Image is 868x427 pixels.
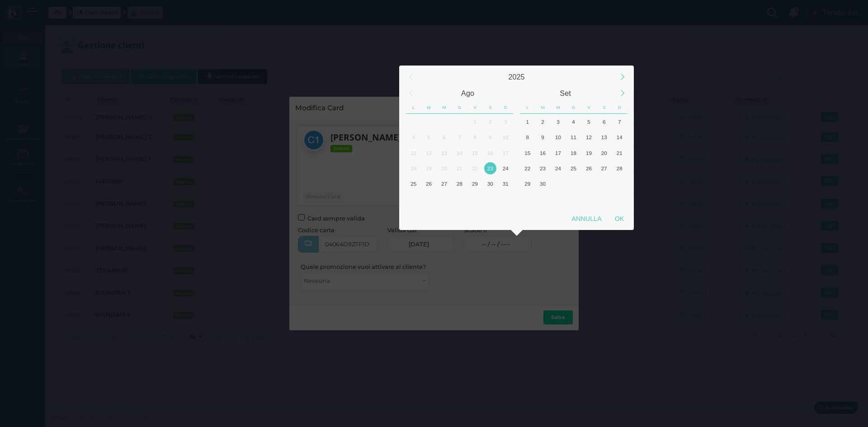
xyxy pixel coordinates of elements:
[551,145,566,160] div: Mercoledì, Settembre 17
[613,67,632,87] div: Next Year
[498,130,513,145] div: Domenica, Agosto 10
[596,101,612,114] div: Sabato
[537,131,549,143] div: 9
[407,178,420,190] div: 25
[484,178,496,190] div: 30
[521,116,533,128] div: 1
[583,162,595,174] div: 26
[498,114,513,129] div: Domenica, Agosto 3
[581,160,596,176] div: Venerdì, Settembre 26
[484,131,496,143] div: 9
[498,101,513,114] div: Domenica
[401,67,420,87] div: Previous Year
[407,131,420,143] div: 4
[552,162,564,174] div: 24
[520,114,535,129] div: Lunedì, Settembre 1
[581,114,596,129] div: Venerdì, Settembre 5
[613,84,632,103] div: Next Month
[596,176,612,192] div: Sabato, Ottobre 4
[566,130,581,145] div: Giovedì, Settembre 11
[482,145,498,160] div: Sabato, Agosto 16
[535,176,551,192] div: Martedì, Settembre 30
[438,178,450,190] div: 27
[581,101,597,114] div: Venerdì
[467,130,482,145] div: Venerdì, Agosto 8
[535,101,551,114] div: Martedì
[469,116,481,128] div: 1
[467,145,482,160] div: Venerdì, Agosto 15
[567,147,580,159] div: 18
[452,101,467,114] div: Giovedì
[482,176,498,192] div: Sabato, Agosto 30
[521,178,533,190] div: 29
[598,162,610,174] div: 27
[469,178,481,190] div: 29
[551,160,566,176] div: Mercoledì, Settembre 24
[596,160,612,176] div: Sabato, Settembre 27
[421,101,437,114] div: Martedì
[596,114,612,129] div: Sabato, Settembre 6
[401,84,420,103] div: Previous Month
[484,116,496,128] div: 2
[498,145,513,160] div: Domenica, Agosto 17
[482,192,498,207] div: Sabato, Settembre 6
[438,162,450,174] div: 20
[612,192,627,207] div: Domenica, Ottobre 12
[467,176,482,192] div: Venerdì, Agosto 29
[406,176,421,192] div: Lunedì, Agosto 25
[520,101,535,114] div: Lunedì
[419,85,517,101] div: Agosto
[520,176,535,192] div: Lunedì, Settembre 29
[566,176,581,192] div: Giovedì, Ottobre 2
[498,160,513,176] div: Domenica, Agosto 24
[551,130,566,145] div: Mercoledì, Settembre 10
[452,176,467,192] div: Giovedì, Agosto 28
[452,130,467,145] div: Giovedì, Agosto 7
[552,116,564,128] div: 3
[453,162,466,174] div: 21
[453,178,466,190] div: 28
[552,131,564,143] div: 10
[419,69,614,85] div: 2025
[437,114,452,129] div: Mercoledì, Luglio 30
[551,101,566,114] div: Mercoledì
[583,147,595,159] div: 19
[566,101,581,114] div: Giovedì
[583,131,595,143] div: 12
[469,147,481,159] div: 15
[551,176,566,192] div: Mercoledì, Ottobre 1
[613,162,626,174] div: 28
[535,130,551,145] div: Martedì, Settembre 9
[535,192,551,207] div: Martedì, Ottobre 7
[498,176,513,192] div: Domenica, Agosto 31
[566,145,581,160] div: Giovedì, Settembre 18
[423,147,435,159] div: 12
[537,162,549,174] div: 23
[453,147,466,159] div: 14
[566,192,581,207] div: Giovedì, Ottobre 9
[581,176,596,192] div: Venerdì, Ottobre 3
[596,145,612,160] div: Sabato, Settembre 20
[437,192,452,207] div: Mercoledì, Settembre 3
[467,101,483,114] div: Venerdì
[581,192,596,207] div: Venerdì, Ottobre 10
[500,178,512,190] div: 31
[612,130,627,145] div: Domenica, Settembre 14
[612,176,627,192] div: Domenica, Ottobre 5
[583,116,595,128] div: 5
[421,145,437,160] div: Martedì, Agosto 12
[567,162,580,174] div: 25
[598,131,610,143] div: 13
[520,130,535,145] div: Lunedì, Settembre 8
[612,101,627,114] div: Domenica
[567,116,580,128] div: 4
[596,192,612,207] div: Sabato, Ottobre 11
[407,147,420,159] div: 11
[469,131,481,143] div: 8
[613,116,626,128] div: 7
[581,130,596,145] div: Venerdì, Settembre 12
[452,192,467,207] div: Giovedì, Settembre 4
[421,160,437,176] div: Martedì, Agosto 19
[521,131,533,143] div: 8
[521,162,533,174] div: 22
